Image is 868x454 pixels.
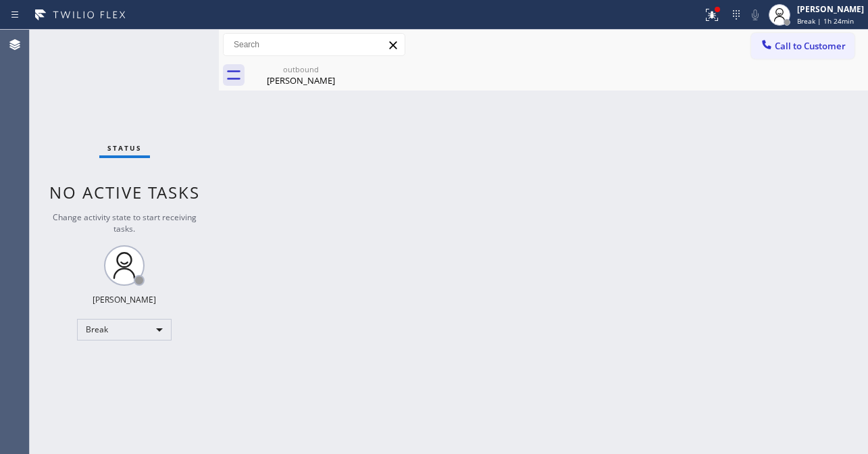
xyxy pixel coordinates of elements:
button: Mute [746,5,765,24]
div: [PERSON_NAME] [797,3,864,15]
div: [PERSON_NAME] [250,74,352,86]
button: Call to Customer [751,33,854,59]
div: Break [77,319,172,340]
input: Search [224,34,405,55]
div: outbound [250,64,352,74]
span: Break | 1h 24min [797,16,854,26]
div: Ryan Daly [250,60,352,91]
span: Status [107,143,142,153]
span: Change activity state to start receiving tasks. [53,211,197,234]
span: No active tasks [49,181,200,203]
div: [PERSON_NAME] [93,294,156,305]
span: Call to Customer [775,40,846,52]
